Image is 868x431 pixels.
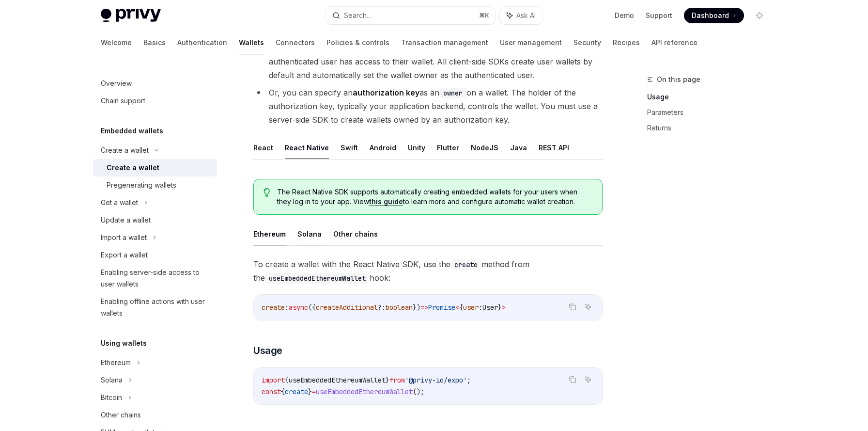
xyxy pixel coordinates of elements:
code: create [450,259,481,270]
button: Toggle dark mode [752,8,767,23]
strong: authorization key [353,88,419,97]
div: Solana [101,374,123,386]
div: Enabling offline actions with user wallets [101,296,211,319]
div: Get a wallet [101,197,138,208]
li: Or, you can specify an as an on a wallet. The holder of the authorization key, typically your app... [253,86,603,127]
h5: Using wallets [101,337,147,349]
span: ?: [378,303,386,312]
div: Create a wallet [101,144,149,156]
div: Export a wallet [101,249,148,261]
svg: Tip [263,188,270,197]
div: Ethereum [101,357,131,368]
a: Wallets [239,31,264,54]
a: Update a wallet [93,211,217,229]
a: Other chains [93,406,217,424]
a: Overview [93,75,217,92]
code: useEmbeddedEthereumWallet [265,273,370,284]
a: Welcome [101,31,132,54]
span: createAdditional [316,303,378,312]
a: this guide [369,197,403,206]
span: Ask AI [516,11,536,20]
button: Ask AI [582,301,594,313]
a: Basics [143,31,166,54]
button: React Native [285,136,329,159]
button: React [253,136,273,159]
a: Transaction management [401,31,488,54]
span: user [463,303,479,312]
span: : [285,303,289,312]
code: owner [439,88,466,98]
span: } [498,303,502,312]
div: Chain support [101,95,145,107]
span: => [420,303,428,312]
span: { [285,376,289,384]
span: The React Native SDK supports automatically creating embedded wallets for your users when they lo... [277,187,592,207]
div: Pregenerating wallets [107,179,176,191]
a: Dashboard [684,8,744,23]
button: Ask AI [582,373,594,386]
a: Returns [647,120,775,136]
a: Create a wallet [93,159,217,176]
button: Ethereum [253,223,286,245]
span: { [281,387,285,396]
a: Usage [647,89,775,105]
span: Usage [253,344,282,357]
span: const [262,387,281,396]
li: To create a user wallet, specify a as an owner of the wallet. This ensures only the authenticated... [253,41,603,82]
a: Demo [615,11,634,20]
span: < [455,303,459,312]
span: ⌘ K [479,12,489,19]
a: Authentication [177,31,227,54]
button: Java [510,136,527,159]
h5: Embedded wallets [101,125,163,137]
a: Enabling offline actions with user wallets [93,293,217,322]
span: import [262,376,285,384]
span: from [389,376,405,384]
div: Create a wallet [107,162,159,174]
span: Promise [428,303,455,312]
span: create [285,387,308,396]
span: User [482,303,498,312]
span: useEmbeddedEthereumWallet [289,376,386,384]
span: useEmbeddedEthereumWallet [316,387,413,396]
span: > [502,303,506,312]
a: Policies & controls [326,31,389,54]
div: Other chains [101,409,141,421]
span: ; [467,376,471,384]
a: Enabling server-side access to user wallets [93,264,217,293]
span: To create a wallet with the React Native SDK, use the method from the hook: [253,257,603,285]
a: Security [573,31,601,54]
span: }) [413,303,420,312]
button: Swift [341,136,358,159]
span: = [312,387,316,396]
span: { [459,303,463,312]
div: Enabling server-side access to user wallets [101,267,211,290]
span: (); [413,387,424,396]
a: Recipes [613,31,640,54]
span: boolean [386,303,413,312]
div: Import a wallet [101,232,147,243]
a: API reference [651,31,697,54]
div: Overview [101,78,132,89]
button: Ask AI [500,7,542,24]
button: Solana [297,223,322,245]
button: Search...⌘K [325,7,495,24]
img: light logo [101,9,161,22]
button: Other chains [333,223,378,245]
span: On this page [657,74,700,85]
a: Parameters [647,105,775,120]
a: Support [646,11,672,20]
span: Dashboard [692,11,729,20]
span: ({ [308,303,316,312]
a: Chain support [93,92,217,110]
div: Bitcoin [101,392,122,403]
div: Search... [344,10,371,21]
span: } [386,376,389,384]
span: } [308,387,312,396]
button: Android [370,136,396,159]
button: REST API [539,136,569,159]
span: create [262,303,285,312]
a: Export a wallet [93,246,217,264]
a: Pregenerating wallets [93,176,217,194]
div: Update a wallet [101,214,151,226]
